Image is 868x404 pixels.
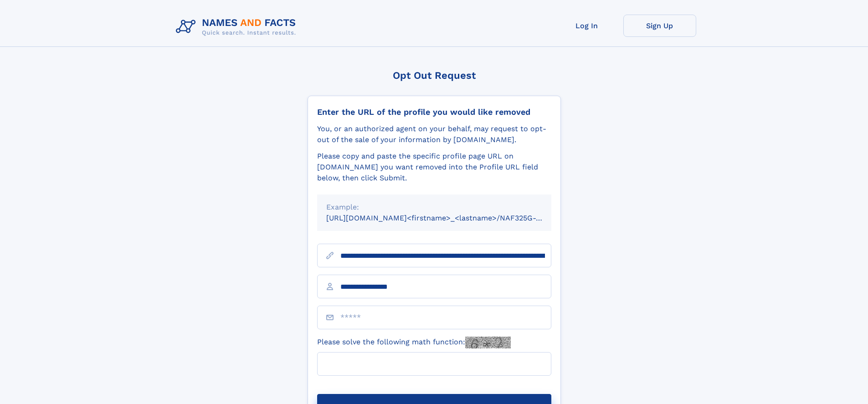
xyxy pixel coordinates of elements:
label: Please solve the following math function: [317,337,511,348]
a: Sign Up [623,15,696,37]
small: [URL][DOMAIN_NAME]<firstname>_<lastname>/NAF325G-xxxxxxxx [326,214,569,222]
div: Example: [326,202,542,213]
div: Opt Out Request [308,70,561,81]
a: Log In [550,15,623,37]
div: You, or an authorized agent on your behalf, may request to opt-out of the sale of your informatio... [317,123,551,145]
div: Enter the URL of the profile you would like removed [317,107,551,117]
img: Logo Names and Facts [172,15,303,39]
div: Please copy and paste the specific profile page URL on [DOMAIN_NAME] you want removed into the Pr... [317,151,551,184]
